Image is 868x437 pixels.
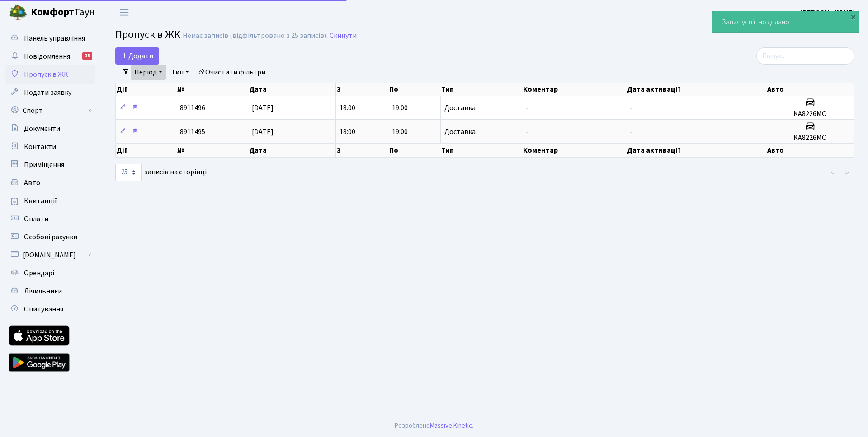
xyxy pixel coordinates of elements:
[388,83,441,96] th: По
[116,144,176,157] th: Дії
[180,103,205,113] span: 8911496
[5,246,95,264] a: [DOMAIN_NAME]
[252,127,274,137] span: [DATE]
[5,138,95,156] a: Контакти
[5,102,95,120] a: Спорт
[24,124,60,134] span: Документи
[248,83,336,96] th: Дата
[24,268,54,278] span: Орендарі
[115,164,207,181] label: записів на сторінці
[5,120,95,138] a: Документи
[340,103,355,113] span: 18:00
[5,156,95,174] a: Приміщення
[5,65,95,84] a: Пропуск в ЖК
[712,11,859,33] div: Запис успішно додано.
[24,142,56,152] span: Контакти
[24,51,70,61] span: Повідомлення
[392,103,408,113] span: 19:00
[766,144,854,157] th: Авто
[5,29,95,47] a: Панель управління
[522,144,626,157] th: Коментар
[849,12,858,21] div: ×
[194,65,269,80] a: Очистити фільтри
[526,127,528,137] span: -
[440,144,522,157] th: Тип
[336,144,388,157] th: З
[24,33,85,43] span: Панель управління
[24,196,57,206] span: Квитанції
[395,421,473,431] div: Розроблено .
[440,83,522,96] th: Тип
[388,144,441,157] th: По
[800,7,857,18] a: [PERSON_NAME].
[430,421,472,430] a: Massive Kinetic
[5,174,95,192] a: Авто
[121,51,153,61] span: Додати
[31,5,95,20] span: Таун
[113,5,136,20] button: Переключити навігацію
[252,103,274,113] span: [DATE]
[444,104,476,112] span: Доставка
[330,32,357,40] a: Скинути
[770,134,850,142] h5: KA8226MO
[626,83,766,96] th: Дата активації
[5,210,95,228] a: Оплати
[168,65,193,80] a: Тип
[766,83,854,96] th: Авто
[183,32,328,40] div: Немає записів (відфільтровано з 25 записів).
[522,83,626,96] th: Коментар
[24,88,71,98] span: Подати заявку
[5,84,95,102] a: Подати заявку
[5,228,95,246] a: Особові рахунки
[24,178,40,188] span: Авто
[176,144,248,157] th: №
[248,144,336,157] th: Дата
[5,300,95,318] a: Опитування
[9,4,27,22] img: logo.png
[526,103,528,113] span: -
[24,214,48,224] span: Оплати
[180,127,205,137] span: 8911495
[131,65,166,80] a: Період
[336,83,388,96] th: З
[115,164,142,181] select: записів на сторінці
[630,103,632,113] span: -
[756,47,854,65] input: Пошук...
[24,70,68,79] span: Пропуск в ЖК
[176,83,248,96] th: №
[340,127,355,137] span: 18:00
[24,160,64,170] span: Приміщення
[5,264,95,282] a: Орендарі
[444,128,476,135] span: Доставка
[115,47,159,65] a: Додати
[5,282,95,300] a: Лічильники
[770,110,850,118] h5: KA8226MO
[630,127,632,137] span: -
[24,286,62,296] span: Лічильники
[116,83,176,96] th: Дії
[24,232,77,242] span: Особові рахунки
[392,127,408,137] span: 19:00
[5,192,95,210] a: Квитанції
[626,144,766,157] th: Дата активації
[31,5,74,19] b: Комфорт
[115,27,180,42] span: Пропуск в ЖК
[800,8,857,18] b: [PERSON_NAME].
[5,47,95,65] a: Повідомлення19
[82,52,92,60] div: 19
[24,304,63,314] span: Опитування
